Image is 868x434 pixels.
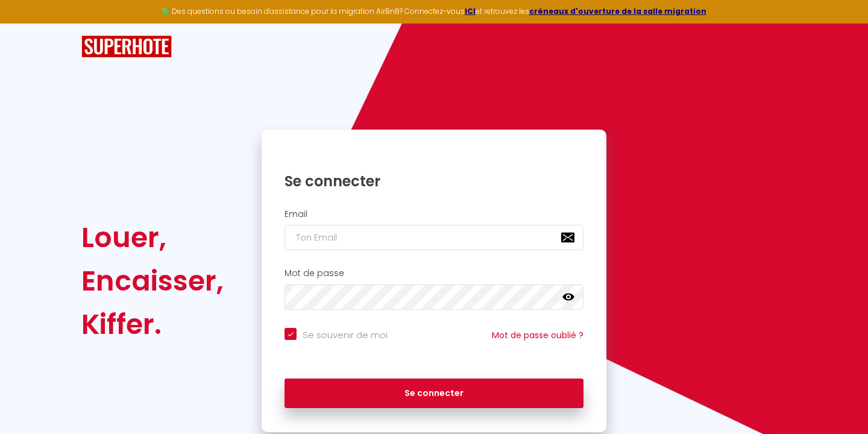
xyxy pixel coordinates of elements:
[81,216,224,259] div: Louer,
[285,268,583,278] h2: Mot de passe
[285,379,583,409] button: Se connecter
[81,303,224,346] div: Kiffer.
[529,6,706,16] a: créneaux d'ouverture de la salle migration
[285,209,583,219] h2: Email
[492,329,583,341] a: Mot de passe oublié ?
[285,172,583,190] h1: Se connecter
[81,259,224,303] div: Encaisser,
[465,6,476,16] a: ICI
[285,225,583,250] input: Ton Email
[81,36,172,58] img: SuperHote logo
